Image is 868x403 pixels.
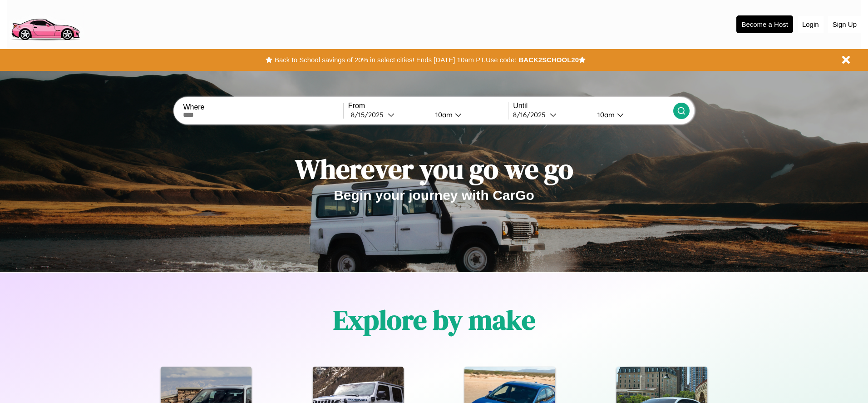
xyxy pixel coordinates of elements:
b: BACK2SCHOOL20 [518,56,579,64]
button: 8/15/2025 [348,110,428,119]
button: 10am [428,110,508,119]
div: 10am [593,110,617,119]
label: From [348,102,508,110]
label: Where [183,103,343,111]
h1: Explore by make [333,301,535,338]
img: logo [7,5,84,43]
button: 10am [590,110,673,119]
label: Until [513,102,673,110]
div: 8 / 16 / 2025 [513,110,550,119]
div: 10am [431,110,455,119]
button: Sign Up [828,16,861,33]
div: 8 / 15 / 2025 [351,110,388,119]
button: Back to School savings of 20% in select cities! Ends [DATE] 10am PT.Use code: [272,54,518,66]
button: Login [798,16,824,33]
button: Become a Host [736,15,793,33]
